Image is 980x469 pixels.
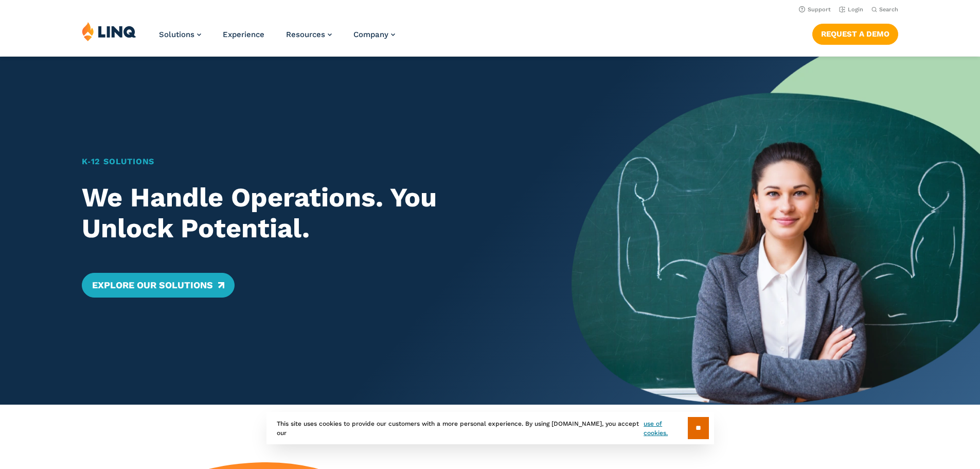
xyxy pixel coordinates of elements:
[82,182,532,244] h2: We Handle Operations. You Unlock Potential.
[812,24,898,44] a: Request a Demo
[286,30,325,39] span: Resources
[879,6,898,13] span: Search
[799,6,831,13] a: Support
[839,6,863,13] a: Login
[644,419,687,438] a: use of cookies.
[82,155,532,168] h1: K‑12 Solutions
[82,22,136,41] img: LINQ | K‑12 Software
[353,30,388,39] span: Company
[266,412,714,444] div: This site uses cookies to provide our customers with a more personal experience. By using [DOMAIN...
[286,30,332,39] a: Resources
[159,22,395,56] nav: Primary Navigation
[82,273,235,298] a: Explore Our Solutions
[572,57,980,405] img: Home Banner
[353,30,395,39] a: Company
[159,30,194,39] span: Solutions
[871,6,898,13] button: Open Search Bar
[812,22,898,44] nav: Button Navigation
[159,30,201,39] a: Solutions
[223,30,264,39] a: Experience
